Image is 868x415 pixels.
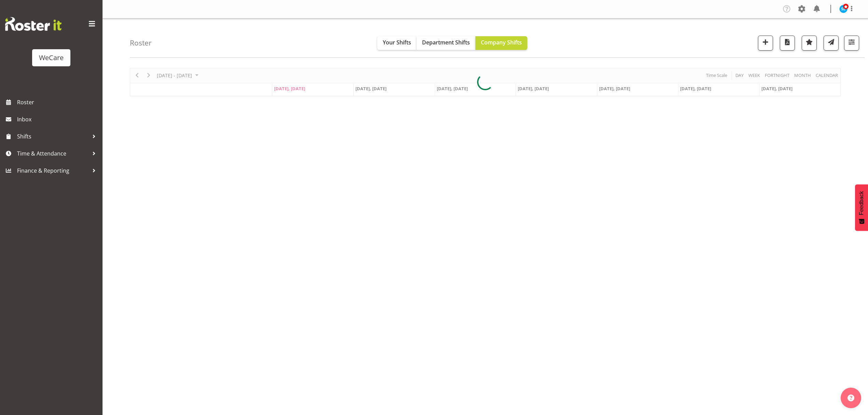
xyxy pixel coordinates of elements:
[858,191,865,215] span: Feedback
[481,39,522,46] span: Company Shifts
[839,5,847,13] img: sarah-lamont10911.jpg
[377,36,417,50] button: Your Shifts
[855,184,868,231] button: Feedback - Show survey
[5,17,62,31] img: Rosterit website logo
[17,148,89,159] span: Time & Attendance
[824,36,839,51] button: Send a list of all shifts for the selected filtered period to all rostered employees.
[417,36,475,50] button: Department Shifts
[475,36,527,50] button: Company Shifts
[17,114,99,124] span: Inbox
[130,39,152,47] h4: Roster
[39,53,64,63] div: WeCare
[17,131,89,142] span: Shifts
[758,36,773,51] button: Add a new shift
[383,39,411,46] span: Your Shifts
[802,36,817,51] button: Highlight an important date within the roster.
[780,36,795,51] button: Download a PDF of the roster according to the set date range.
[847,394,854,401] img: help-xxl-2.png
[17,165,89,176] span: Finance & Reporting
[17,97,99,107] span: Roster
[844,36,859,51] button: Filter Shifts
[422,39,470,46] span: Department Shifts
